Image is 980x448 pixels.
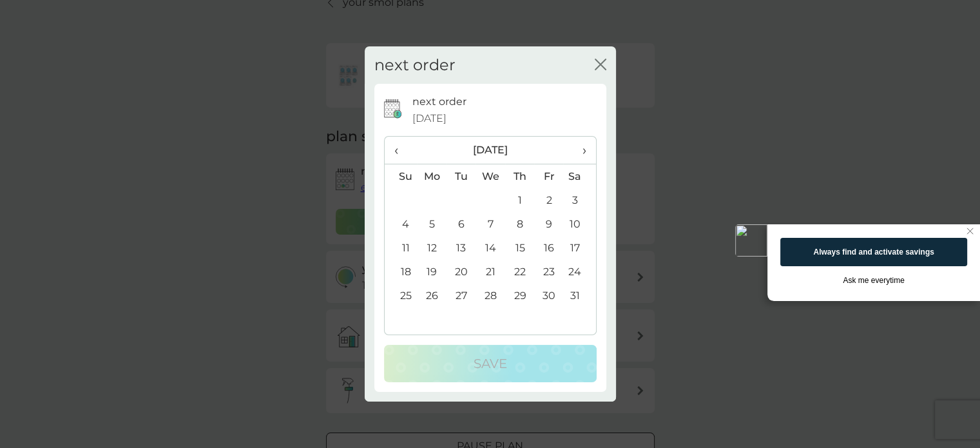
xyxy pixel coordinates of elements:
td: 19 [418,260,447,284]
td: 4 [385,212,418,236]
th: Su [385,164,418,189]
td: 5 [418,212,447,236]
td: 11 [385,236,418,260]
th: Fr [534,164,563,189]
td: 15 [505,236,534,260]
td: 17 [563,236,595,260]
th: Tu [447,164,476,189]
th: Sa [563,164,595,189]
td: 21 [476,260,505,284]
th: [DATE] [418,137,564,164]
td: 24 [563,260,595,284]
span: › [573,137,586,164]
td: 18 [385,260,418,284]
span: [DATE] [412,110,447,127]
th: Mo [418,164,447,189]
th: We [476,164,505,189]
td: 12 [418,236,447,260]
td: 2 [534,188,563,212]
td: 14 [476,236,505,260]
th: Th [505,164,534,189]
td: 29 [505,284,534,307]
td: 28 [476,284,505,307]
td: 23 [534,260,563,284]
td: 3 [563,188,595,212]
td: 22 [505,260,534,284]
td: 31 [563,284,595,307]
td: 16 [534,236,563,260]
span: ‹ [394,137,408,164]
td: 8 [505,212,534,236]
td: 25 [385,284,418,307]
button: Save [384,345,597,382]
td: 13 [447,236,476,260]
td: 20 [447,260,476,284]
td: 30 [534,284,563,307]
td: 10 [563,212,595,236]
td: 7 [476,212,505,236]
td: 27 [447,284,476,307]
td: 1 [505,188,534,212]
p: Save [474,353,507,374]
p: next order [412,93,466,110]
button: close [595,59,606,72]
td: 6 [447,212,476,236]
td: 26 [418,284,447,307]
td: 9 [534,212,563,236]
h2: next order [374,56,456,75]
